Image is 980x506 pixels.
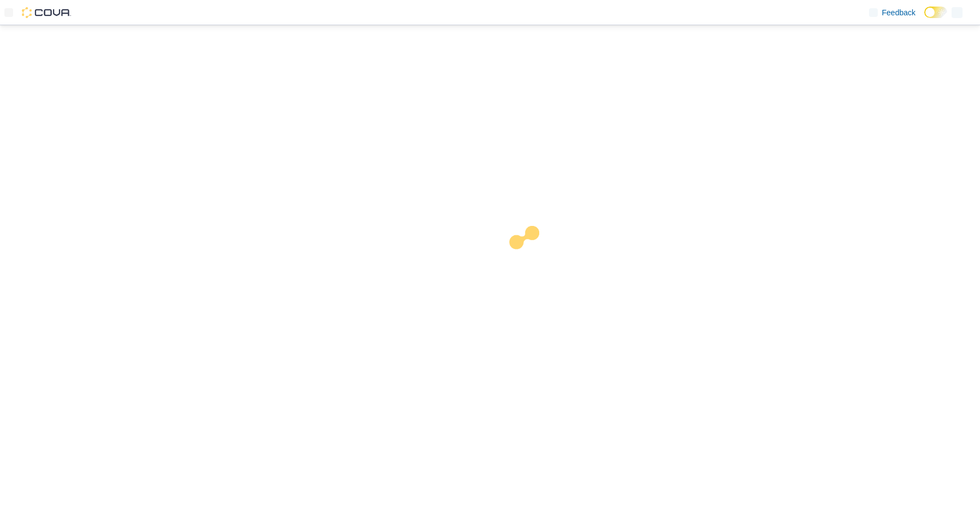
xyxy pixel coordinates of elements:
[865,2,920,24] a: Feedback
[22,7,71,18] img: Cova
[882,7,915,18] span: Feedback
[924,18,925,19] span: Dark Mode
[490,218,572,300] img: cova-loader
[924,7,947,18] input: Dark Mode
